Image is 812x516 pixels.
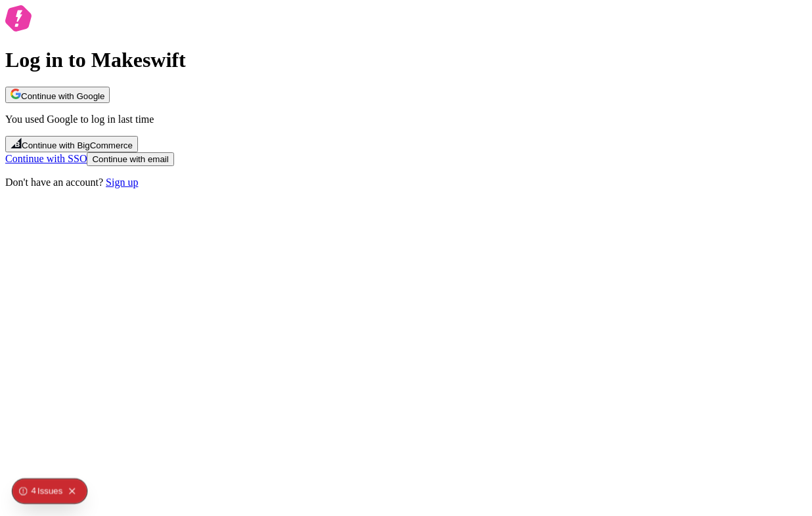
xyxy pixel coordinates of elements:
[5,87,110,103] button: Continue with Google
[22,140,133,150] span: Continue with BigCommerce
[5,48,807,72] h1: Log in to Makeswift
[87,152,173,166] button: Continue with email
[5,136,138,152] button: Continue with BigCommerce
[5,114,807,125] p: You used Google to log in last time
[5,153,87,164] a: Continue with SSO
[92,154,168,164] span: Continue with email
[21,91,104,101] span: Continue with Google
[106,177,138,188] a: Sign up
[5,177,807,188] p: Don't have an account?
